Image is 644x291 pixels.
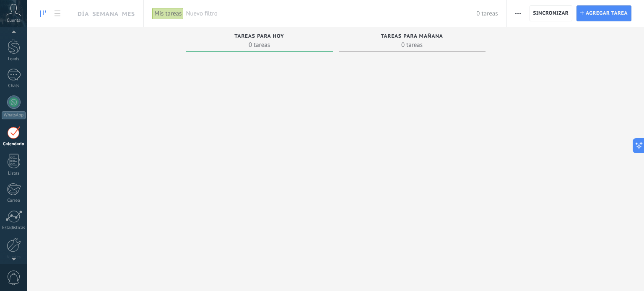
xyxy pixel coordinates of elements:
[190,41,329,49] span: 0 tareas
[512,5,524,21] button: Más
[2,142,26,147] div: Calendario
[530,5,573,21] button: Sincronizar
[2,111,26,119] div: WhatsApp
[234,33,284,39] span: Tareas para hoy
[476,10,498,18] span: 0 tareas
[586,6,628,21] span: Agregar tarea
[7,18,21,23] span: Cuenta
[343,33,481,41] div: Tareas para mañana
[36,5,50,22] a: To-do line
[2,83,26,89] div: Chats
[2,57,26,62] div: Leads
[533,11,569,16] span: Sincronizar
[2,198,26,203] div: Correo
[2,225,26,231] div: Estadísticas
[576,5,631,21] button: Agregar tarea
[381,33,443,39] span: Tareas para mañana
[2,171,26,176] div: Listas
[50,5,65,22] a: To-do list
[186,10,476,18] span: Nuevo filtro
[152,8,184,20] div: Mis tareas
[343,41,481,49] span: 0 tareas
[190,33,329,41] div: Tareas para hoy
